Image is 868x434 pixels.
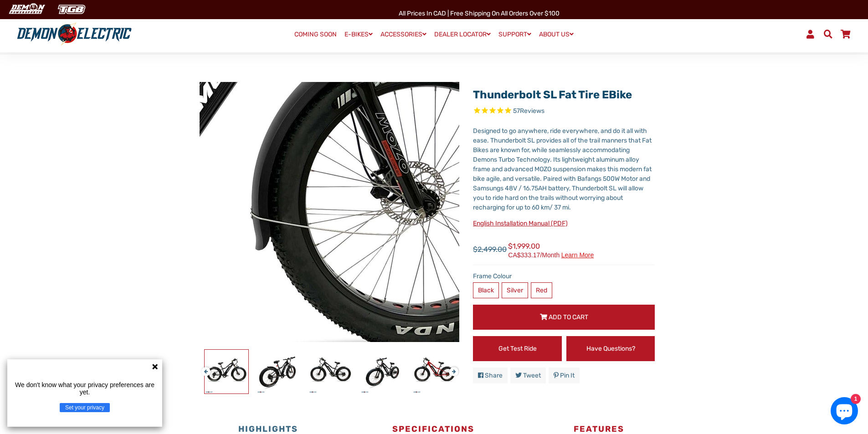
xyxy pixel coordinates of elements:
[473,244,507,255] span: $2,499.00
[53,2,90,17] img: TGB Canada
[520,107,544,115] span: Reviews
[473,271,655,281] label: Frame Colour
[473,220,568,227] a: English Installation Manual (PDF)
[399,10,560,17] span: All Prices in CAD | Free shipping on all orders over $100
[560,372,575,379] span: Pin it
[205,350,248,393] img: Thunderbolt SL Fat Tire eBike - Demon Electric
[257,350,300,393] img: Thunderbolt SL Fat Tire eBike - Demon Electric
[473,282,499,298] label: Black
[341,28,376,41] a: E-BIKES
[201,363,207,373] button: Previous
[531,282,552,298] label: Red
[473,88,632,101] a: Thunderbolt SL Fat Tire eBike
[473,106,655,117] span: Rated 4.9 out of 5 stars 57 reviews
[308,350,352,393] img: Thunderbolt SL Fat Tire eBike - Demon Electric
[485,372,503,379] span: Share
[431,28,494,41] a: DEALER LOCATOR
[11,381,159,396] p: We don't know what your privacy preferences are yet.
[473,336,562,361] a: Get Test Ride
[291,28,340,41] a: COMING SOON
[377,28,430,41] a: ACCESSORIES
[60,403,110,412] button: Set your privacy
[5,2,48,17] img: Demon Electric
[449,363,455,373] button: Next
[549,313,588,321] span: Add to Cart
[360,350,404,393] img: Thunderbolt SL Fat Tire eBike - Demon Electric
[523,372,541,379] span: Tweet
[473,305,655,330] button: Add to Cart
[513,107,544,115] span: 57 reviews
[536,28,577,41] a: ABOUT US
[495,28,534,41] a: SUPPORT
[508,241,594,258] span: $1,999.00
[502,282,528,298] label: Silver
[412,350,456,393] img: Thunderbolt SL Fat Tire eBike - Demon Electric
[473,127,652,211] span: Designed to go anywhere, ride everywhere, and do it all with ease. Thunderbolt SL provides all of...
[14,22,135,46] img: Demon Electric logo
[566,336,655,361] a: Have Questions?
[828,397,861,427] inbox-online-store-chat: Shopify online store chat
